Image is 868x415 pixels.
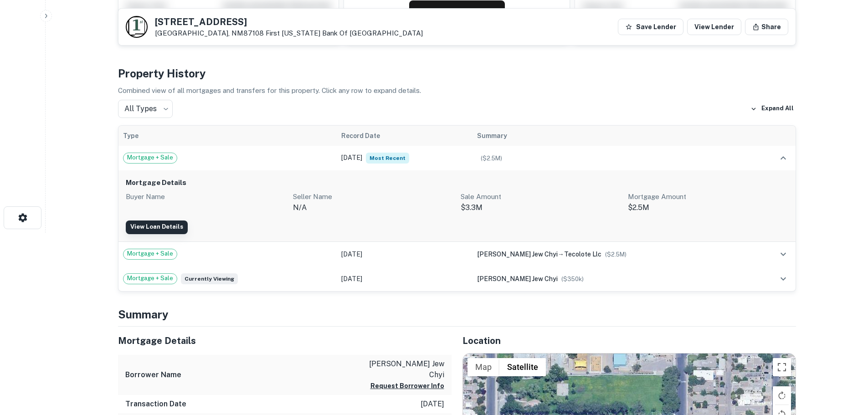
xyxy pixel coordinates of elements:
span: [PERSON_NAME] jew chyi [477,251,558,258]
span: Mortgage + Sale [123,153,177,162]
p: [GEOGRAPHIC_DATA], NM87108 [155,29,423,37]
h4: Summary [118,306,796,323]
span: Currently viewing [181,273,238,284]
h5: [STREET_ADDRESS] [155,17,423,26]
h5: Location [462,334,796,348]
button: expand row [776,271,791,287]
h6: Borrower Name [125,369,181,380]
a: View Loan Details [126,220,188,234]
td: [DATE] [337,242,473,266]
span: Mortgage + Sale [123,249,177,258]
span: Mortgage + Sale [123,274,177,283]
span: Most Recent [366,153,409,164]
p: n/a [293,202,453,213]
p: Combined view of all mortgages and transfers for this property. Click any row to expand details. [118,85,796,96]
h5: Mortgage Details [118,334,452,348]
div: All Types [118,100,173,118]
iframe: Chat Widget [822,313,868,357]
button: expand row [776,246,791,262]
button: expand row [776,150,791,166]
h6: Mortgage Details [126,178,788,188]
p: Buyer Name [126,191,286,202]
a: First [US_STATE] Bank Of [GEOGRAPHIC_DATA] [266,29,423,37]
span: ($ 350k ) [561,276,584,282]
button: Share [745,19,788,35]
p: [PERSON_NAME] jew chyi [362,359,444,380]
h6: Transaction Date [125,399,186,410]
h4: Property History [118,65,796,82]
div: → [477,249,747,259]
span: ($ 2.5M ) [481,155,502,162]
button: Request Borrower Info [409,0,505,22]
th: Type [118,126,337,146]
button: Rotate map clockwise [773,386,791,405]
td: [DATE] [337,146,473,170]
p: Seller Name [293,191,453,202]
button: Show street map [467,358,499,376]
p: $3.3M [461,202,621,213]
p: $2.5M [628,202,788,213]
td: [DATE] [337,266,473,291]
p: Mortgage Amount [628,191,788,202]
button: Expand All [748,102,796,116]
button: Toggle fullscreen view [773,358,791,376]
button: Save Lender [618,19,683,35]
th: Summary [473,126,752,146]
button: Show satellite imagery [499,358,546,376]
span: [PERSON_NAME] jew chyi [477,275,558,282]
span: ($ 2.5M ) [605,251,627,258]
button: Request Borrower Info [370,380,444,391]
span: tecolote llc [564,251,601,258]
p: Sale Amount [461,191,621,202]
a: View Lender [687,19,741,35]
th: Record Date [337,126,473,146]
p: [DATE] [421,399,444,410]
